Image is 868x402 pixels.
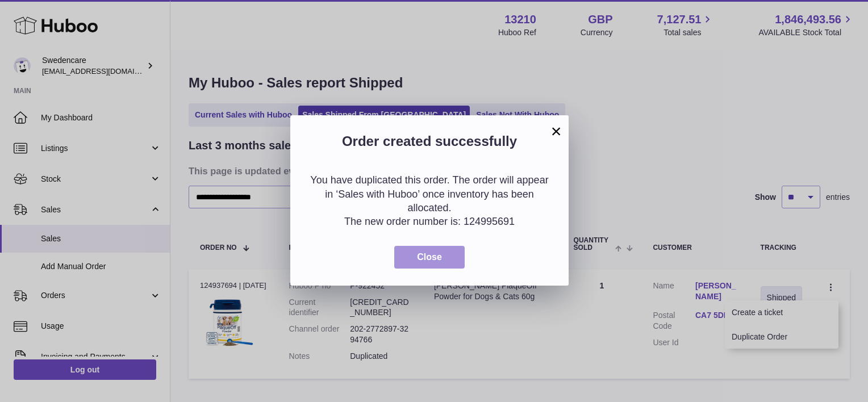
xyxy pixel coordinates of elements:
p: The new order number is: 124995691 [307,215,552,228]
p: You have duplicated this order. The order will appear in ‘Sales with Huboo’ once inventory has be... [307,173,552,215]
button: × [549,124,563,138]
h2: Order created successfully [307,132,552,156]
span: Close [417,252,442,262]
button: Close [394,246,465,269]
